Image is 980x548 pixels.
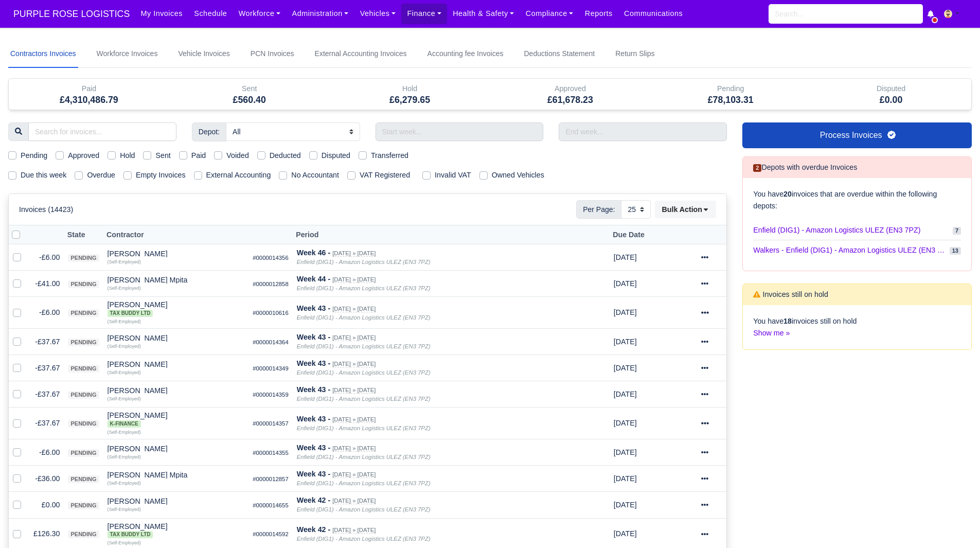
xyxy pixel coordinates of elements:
[576,200,621,219] span: Per Page:
[108,523,245,538] div: [PERSON_NAME] Tax Buddy Ltd
[614,390,637,398] span: 3 weeks from now
[753,244,946,256] span: Walkers - Enfield (DIG1) - Amazon Logistics ULEZ (EN3 7PZ)
[297,480,431,486] i: Enfield (DIG1) - Amazon Logistics ULEZ (EN3 7PZ)
[253,502,289,508] small: #0000014655
[8,40,78,68] a: Contractors Invoices
[253,365,289,372] small: #0000014349
[108,523,245,538] div: [PERSON_NAME]
[297,496,330,504] strong: Week 42 -
[332,276,376,283] small: [DATE] » [DATE]
[743,305,971,349] div: You have invoices still on hold
[769,4,923,24] input: Search...
[783,190,792,198] strong: 20
[29,244,64,271] td: -£6.00
[297,249,330,257] strong: Week 46 -
[68,280,99,288] span: pending
[655,201,716,218] button: Bulk Action
[742,122,972,148] a: Process Invoices
[28,122,176,141] input: Search for invoices...
[29,492,64,518] td: £0.00
[497,83,643,95] div: Approved
[650,79,811,110] div: Pending
[95,40,160,68] a: Workforce Invoices
[297,385,330,394] strong: Week 43 -
[614,308,637,316] span: 3 weeks from now
[818,95,964,105] h5: £0.00
[29,408,64,439] td: -£37.67
[108,286,141,291] small: (Self-Employed)
[68,391,99,399] span: pending
[108,387,245,394] div: [PERSON_NAME]
[253,281,289,287] small: #0000012858
[108,454,141,459] small: (Self-Employed)
[253,476,289,482] small: #0000012857
[108,396,141,401] small: (Self-Employed)
[155,150,170,162] label: Sent
[497,95,643,105] h5: £61,678.23
[108,344,141,349] small: (Self-Employed)
[177,83,322,95] div: Sent
[953,227,961,235] span: 7
[614,448,637,456] span: 3 weeks from now
[226,150,249,162] label: Voided
[613,40,656,68] a: Return Slips
[753,329,790,337] a: Show me »
[293,225,610,244] th: Period
[8,4,135,24] span: PURPLE ROSE LOGISTICS
[435,169,471,181] label: Invalid VAT
[68,365,99,373] span: pending
[188,4,233,24] a: Schedule
[16,83,162,95] div: Paid
[297,444,330,452] strong: Week 43 -
[614,474,637,483] span: 3 weeks from now
[297,314,431,321] i: Enfield (DIG1) - Amazon Logistics ULEZ (EN3 7PZ)
[29,439,64,466] td: -£6.00
[87,169,115,181] label: Overdue
[135,4,188,24] a: My Invoices
[108,412,245,427] div: [PERSON_NAME]
[108,301,245,316] div: [PERSON_NAME] Tax Buddy Ltd
[29,355,64,381] td: -£37.67
[818,83,964,95] div: Disputed
[108,250,245,257] div: [PERSON_NAME]
[68,254,99,262] span: pending
[108,540,141,545] small: (Self-Employed)
[64,225,103,244] th: State
[108,334,245,342] div: [PERSON_NAME]
[297,369,431,376] i: Enfield (DIG1) - Amazon Logistics ULEZ (EN3 7PZ)
[297,454,431,460] i: Enfield (DIG1) - Amazon Logistics ULEZ (EN3 7PZ)
[360,169,410,181] label: VAT Registered
[490,79,650,110] div: Approved
[108,420,141,428] span: K-Finance
[332,361,376,367] small: [DATE] » [DATE]
[753,220,961,241] a: Enfield (DIG1) - Amazon Logistics ULEZ (EN3 7PZ) 7
[253,392,289,398] small: #0000014359
[108,259,141,264] small: (Self-Employed)
[753,224,920,236] span: Enfield (DIG1) - Amazon Logistics ULEZ (EN3 7PZ)
[297,343,431,349] i: Enfield (DIG1) - Amazon Logistics ULEZ (EN3 7PZ)
[492,169,544,181] label: Owned Vehicles
[108,471,245,479] div: [PERSON_NAME] Mpita
[753,164,761,172] span: 2
[19,205,73,214] h6: Invoices (14423)
[108,319,141,324] small: (Self-Employed)
[108,301,245,316] div: [PERSON_NAME]
[177,95,322,105] h5: £560.40
[253,450,289,456] small: #0000014355
[332,445,376,452] small: [DATE] » [DATE]
[332,416,376,423] small: [DATE] » [DATE]
[297,333,330,341] strong: Week 43 -
[108,370,141,375] small: (Self-Employed)
[332,250,376,257] small: [DATE] » [DATE]
[270,150,301,162] label: Deducted
[108,430,141,435] small: (Self-Employed)
[332,387,376,394] small: [DATE] » [DATE]
[297,470,330,478] strong: Week 43 -
[401,4,447,24] a: Finance
[68,339,99,346] span: pending
[108,361,245,368] div: [PERSON_NAME]
[136,169,186,181] label: Empty Invoices
[206,169,271,181] label: External Accounting
[322,150,350,162] label: Disputed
